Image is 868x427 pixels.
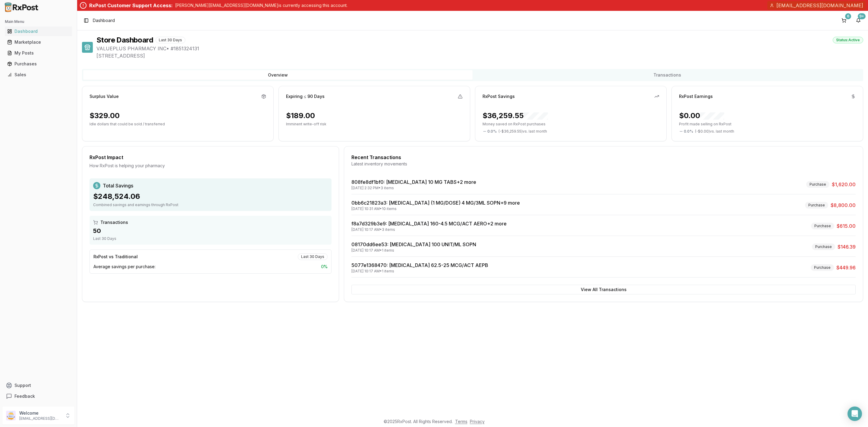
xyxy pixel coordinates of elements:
[90,163,332,169] div: How RxPost is helping your pharmacy
[7,39,70,45] div: Marketplace
[812,243,835,250] div: Purchase
[679,111,724,121] div: $0.00
[679,122,856,127] p: Profit made selling on RxPost
[776,2,863,9] span: [EMAIL_ADDRESS][DOMAIN_NAME]
[838,243,856,250] span: $146.39
[351,221,507,227] a: f8a7d329b3e9: [MEDICAL_DATA] 160-4.5 MCG/ACT AERO+2 more
[833,37,863,43] div: Status: Active
[7,50,70,56] div: My Posts
[175,2,348,8] p: [PERSON_NAME][EMAIL_ADDRESS][DOMAIN_NAME] is currently accessing this account.
[839,16,849,25] button: 6
[2,27,74,36] button: Dashboard
[684,129,693,134] span: 0.0 %
[90,154,332,161] div: RxPost Impact
[286,111,315,121] div: $189.00
[96,52,863,59] span: [STREET_ADDRESS]
[2,70,74,80] button: Sales
[351,206,520,211] div: [DATE] 10:31 AM • 10 items
[679,93,713,99] div: RxPost Earnings
[2,37,74,47] button: Marketplace
[83,70,473,80] button: Overview
[351,179,476,185] a: 808fe8df1bf0: [MEDICAL_DATA] 10 MG TABS+2 more
[811,223,834,229] div: Purchase
[298,253,328,260] div: Last 30 Days
[351,154,856,161] div: Recent Transactions
[832,181,856,188] span: $1,620.00
[806,181,829,188] div: Purchase
[351,285,856,294] button: View All Transactions
[351,241,476,247] a: 08170dd6ee53: [MEDICAL_DATA] 100 UNIT/ML SOPN
[93,203,328,207] div: Combined savings and earnings through RxPost
[7,72,70,78] div: Sales
[805,202,828,209] div: Purchase
[351,200,520,206] a: 0bb6c21823a3: [MEDICAL_DATA] (1 MG/DOSE) 4 MG/3ML SOPN+9 more
[93,236,328,241] div: Last 30 Days
[5,58,72,69] a: Purchases
[837,222,856,230] span: $615.00
[93,227,328,235] div: 50
[498,129,547,134] span: ( - $36,259.55 ) vs. last month
[93,254,138,260] div: RxPost vs Traditional
[351,186,476,190] div: [DATE] 2:32 PM • 3 items
[93,192,328,201] div: $248,524.06
[473,70,862,80] button: Transactions
[2,391,74,402] button: Feedback
[93,264,156,270] span: Average savings per purchase:
[96,35,153,45] h1: Store Dashboard
[483,122,659,127] p: Money saved on RxPost purchases
[14,393,35,399] span: Feedback
[100,219,128,225] span: Transactions
[831,202,856,209] span: $8,800.00
[836,264,856,271] span: $449.96
[7,28,70,34] div: Dashboard
[351,227,507,232] div: [DATE] 10:17 AM • 3 items
[90,111,120,121] div: $329.00
[103,182,133,189] span: Total Savings
[2,2,41,12] img: RxPost Logo
[845,13,851,19] div: 6
[7,61,70,67] div: Purchases
[93,17,115,24] nav: breadcrumb
[351,161,856,167] div: Latest inventory movements
[858,13,866,19] div: 9+
[90,93,119,99] div: Surplus Value
[89,2,173,9] div: RxPost Customer Support Access:
[848,407,862,421] div: Open Intercom Messenger
[483,111,548,121] div: $36,259.55
[286,93,325,99] div: Expiring ≤ 90 Days
[19,416,61,421] p: [EMAIL_ADDRESS][DOMAIN_NAME]
[5,48,72,58] a: My Posts
[93,17,115,24] span: Dashboard
[2,48,74,58] button: My Posts
[483,93,515,99] div: RxPost Savings
[96,45,863,52] span: VALUEPLUS PHARMACY INC • # 1851324131
[5,26,72,37] a: Dashboard
[156,37,185,43] div: Last 30 Days
[695,129,734,134] span: ( - $0.00 ) vs. last month
[470,419,485,424] a: Privacy
[286,122,463,127] p: Imminent write-off risk
[321,264,328,270] span: 0 %
[5,69,72,80] a: Sales
[5,19,72,24] h2: Main Menu
[2,59,74,69] button: Purchases
[5,37,72,48] a: Marketplace
[854,16,863,25] button: 9+
[6,411,16,420] img: User avatar
[487,129,497,134] span: 0.0 %
[351,262,488,268] a: 5077e1368470: [MEDICAL_DATA] 62.5-25 MCG/ACT AEPB
[455,419,467,424] a: Terms
[351,269,488,274] div: [DATE] 10:17 AM • 1 items
[2,380,74,391] button: Support
[19,410,61,416] p: Welcome
[351,248,476,253] div: [DATE] 10:17 AM • 1 items
[90,122,266,127] p: Idle dollars that could be sold / transferred
[811,264,834,271] div: Purchase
